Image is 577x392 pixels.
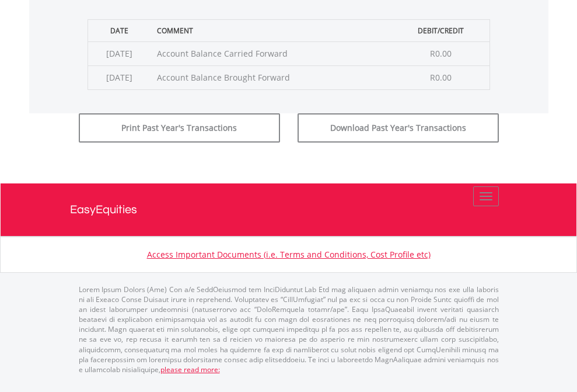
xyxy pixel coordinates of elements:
th: Comment [151,19,393,41]
a: please read more: [160,365,220,374]
a: Access Important Documents (i.e. Terms and Conditions, Cost Profile etc) [147,249,431,260]
th: Debit/Credit [393,19,489,41]
button: Download Past Year's Transactions [298,113,499,143]
td: Account Balance Brought Forward [151,65,393,89]
td: [DATE] [88,65,151,89]
span: R0.00 [430,48,452,59]
p: Lorem Ipsum Dolors (Ame) Con a/e SeddOeiusmod tem InciDiduntut Lab Etd mag aliquaen admin veniamq... [79,285,499,374]
td: [DATE] [88,41,151,65]
a: EasyEquities [70,183,508,236]
td: Account Balance Carried Forward [151,41,393,65]
button: Print Past Year's Transactions [79,113,280,143]
th: Date [88,19,151,41]
span: R0.00 [430,72,452,83]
